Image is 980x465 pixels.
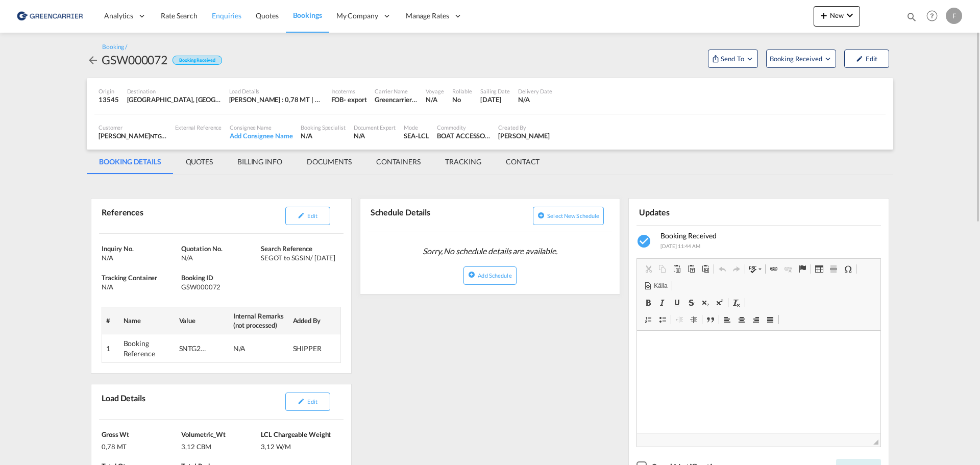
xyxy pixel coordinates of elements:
div: Booking Specialist [301,124,345,131]
div: Commodity [437,124,490,131]
div: N/A [301,131,345,140]
a: Gör om (Ctrl+Y) [729,262,744,276]
a: Stavningskontroll medan du skriver [746,262,764,276]
div: 0,78 MT [102,439,179,451]
div: 3,12 W/M [261,439,338,451]
div: GSW000072 [181,282,258,291]
md-pagination-wrapper: Use the left and right arrow keys to navigate between tabs [87,150,552,174]
span: LCL Chargeable Weight [261,430,331,438]
th: Name [119,307,175,334]
td: Booking Reference [119,334,175,363]
div: [PERSON_NAME] [99,131,167,140]
span: Analytics [104,11,133,21]
div: N/A [426,95,444,104]
button: Open demo menu [766,50,836,68]
span: Edit [307,398,317,405]
div: GSW000072 [102,52,167,68]
md-icon: icon-pencil [856,55,863,62]
md-tab-item: QUOTES [174,150,225,174]
div: Customer [99,124,167,131]
iframe: Rich Text-editor, editor2 [637,331,880,433]
md-tab-item: CONTAINERS [364,150,433,174]
div: N/A [102,282,179,291]
span: Booking Received [770,54,823,64]
a: Minska indrag [672,313,687,326]
div: Document Expert [354,124,396,131]
span: [DATE] 11:44 AM [660,243,700,249]
span: Volumetric_Wt [181,430,226,438]
div: Delivery Date [518,87,552,95]
div: Rollable [452,87,472,95]
div: 13545 [99,95,119,104]
span: Add Schedule [478,272,511,279]
div: Voyage [426,87,444,95]
span: Search Reference [261,244,312,253]
md-icon: icon-plus 400-fg [818,9,830,21]
div: Incoterms [331,87,367,95]
a: Klistra in som vanlig text (Ctrl+Skift+V) [684,262,698,276]
md-icon: icon-pencil [298,398,305,405]
div: N/A [181,253,258,262]
div: icon-arrow-left [87,52,102,68]
a: Fet (Ctrl+B) [641,296,655,309]
span: Edit [307,212,317,219]
span: Bookings [293,11,322,19]
td: SHIPPER [289,334,341,363]
th: # [102,307,119,334]
button: icon-plus-circleSelect new schedule [533,207,604,225]
span: Send To [720,54,745,64]
a: Upphöjda tecken [713,296,727,309]
div: - export [344,95,366,104]
button: icon-pencilEdit [285,207,330,225]
div: 12 Sep 2025 [480,95,510,104]
span: Booking Received [660,231,717,240]
div: Greencarrier Consolidators [375,95,418,104]
div: Booking Received [173,56,222,65]
md-icon: icon-checkbox-marked-circle [636,233,653,250]
div: Sailing Date [480,87,510,95]
div: SGSIN, Singapore, Singapore, South East Asia, Asia Pacific [127,95,221,104]
div: icon-magnify [906,11,917,27]
div: Load Details [99,388,150,415]
span: New [818,11,856,19]
a: Kursiv (Ctrl+I) [655,296,670,309]
button: icon-plus-circleAdd Schedule [463,266,516,285]
a: Infoga horisontal linje [826,262,841,276]
div: Mode [404,124,429,131]
md-icon: icon-arrow-left [87,54,99,66]
div: Consignee Name [230,124,292,131]
div: Origin [99,87,119,95]
md-icon: icon-magnify [906,11,917,22]
md-tab-item: BILLING INFO [225,150,295,174]
span: Select new schedule [547,212,599,219]
th: Value [175,307,229,334]
md-icon: icon-pencil [298,212,305,219]
span: Gross Wt [102,430,129,438]
div: SEA-LCL [404,131,429,140]
md-tab-item: CONTACT [494,150,552,174]
th: Internal Remarks (not processed) [229,307,289,334]
span: Rate Search [161,11,198,20]
div: BOAT ACCESSORIES [437,131,490,140]
div: SNTG25039603 [179,344,210,354]
a: Infoga/Redigera ankarlänk [795,262,810,276]
div: N/A [518,95,552,104]
a: Tabell [812,262,826,276]
span: Källa [652,282,667,290]
div: N/A [354,131,396,140]
a: Vänsterjustera [720,313,734,326]
a: Justera till marginaler [763,313,777,326]
div: Booking / [102,43,127,52]
a: Ångra (Ctrl+Z) [715,262,729,276]
a: Källa [641,279,670,292]
div: F [946,8,962,24]
div: Schedule Details [368,203,488,228]
div: [PERSON_NAME] : 0,78 MT | Volumetric Wt : 3,12 CBM | Chargeable Wt : 3,12 W/M [229,95,323,104]
a: Klistra in från Word [698,262,713,276]
a: Högerjustera [749,313,763,326]
a: Öka indrag [687,313,701,326]
md-tab-item: DOCUMENTS [295,150,364,174]
md-icon: icon-chevron-down [844,9,856,21]
div: Created By [498,124,550,131]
